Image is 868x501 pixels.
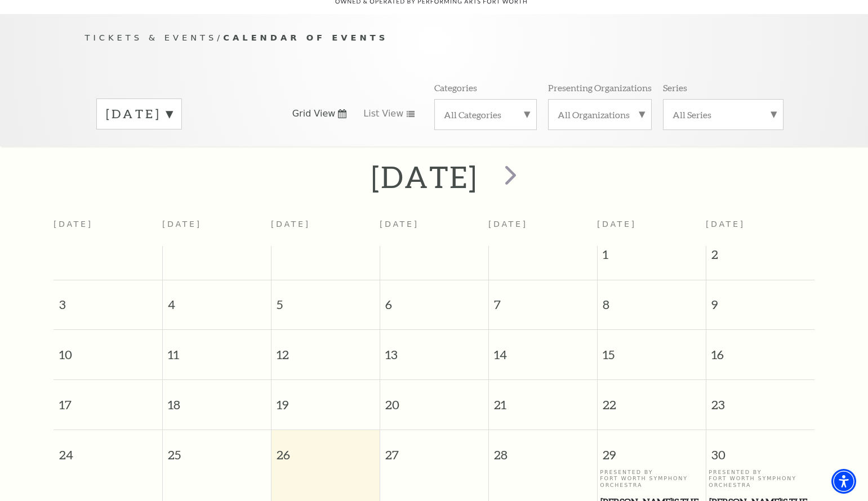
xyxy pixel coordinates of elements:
[489,430,597,469] span: 28
[489,280,597,319] span: 7
[223,33,388,42] span: Calendar of Events
[444,109,527,120] label: All Categories
[54,213,162,246] th: [DATE]
[380,430,488,469] span: 27
[163,280,271,319] span: 4
[489,380,597,419] span: 21
[598,330,706,369] span: 15
[597,220,636,229] span: [DATE]
[558,109,642,120] label: All Organizations
[600,469,703,488] p: Presented By Fort Worth Symphony Orchestra
[434,82,477,93] p: Categories
[706,220,745,229] span: [DATE]
[706,246,815,269] span: 2
[673,109,774,120] label: All Series
[163,380,271,419] span: 18
[271,430,380,469] span: 26
[488,213,597,246] th: [DATE]
[598,380,706,419] span: 22
[488,157,529,197] button: next
[271,330,380,369] span: 12
[380,280,488,319] span: 6
[489,330,597,369] span: 14
[106,105,172,123] label: [DATE]
[706,330,815,369] span: 16
[162,213,271,246] th: [DATE]
[271,280,380,319] span: 5
[163,330,271,369] span: 11
[598,430,706,469] span: 29
[85,31,784,45] p: /
[706,280,815,319] span: 9
[380,213,488,246] th: [DATE]
[709,469,812,488] p: Presented By Fort Worth Symphony Orchestra
[292,108,336,120] span: Grid View
[371,159,478,195] h2: [DATE]
[54,330,162,369] span: 10
[85,33,217,42] span: Tickets & Events
[271,380,380,419] span: 19
[54,380,162,419] span: 17
[831,469,856,494] div: Accessibility Menu
[706,380,815,419] span: 23
[271,213,380,246] th: [DATE]
[380,330,488,369] span: 13
[163,430,271,469] span: 25
[598,280,706,319] span: 8
[380,380,488,419] span: 20
[598,246,706,269] span: 1
[663,82,687,93] p: Series
[548,82,652,93] p: Presenting Organizations
[706,430,815,469] span: 30
[54,280,162,319] span: 3
[363,108,403,120] span: List View
[54,430,162,469] span: 24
